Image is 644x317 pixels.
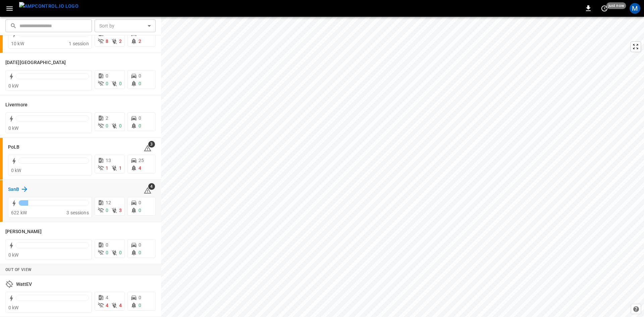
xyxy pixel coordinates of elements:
[161,17,644,317] canvas: Map
[139,208,141,213] span: 0
[8,305,19,310] span: 0 kW
[69,41,89,46] span: 1 session
[106,242,108,248] span: 0
[119,303,122,308] span: 4
[139,115,141,121] span: 0
[119,39,122,44] span: 2
[5,59,66,66] h6: Karma Center
[19,2,78,10] img: ampcontrol.io logo
[106,73,108,78] span: 0
[106,303,108,308] span: 4
[8,186,19,193] h6: SanB
[119,208,122,213] span: 3
[106,115,108,121] span: 2
[11,210,27,215] span: 622 kW
[119,123,122,128] span: 0
[139,81,141,86] span: 0
[106,39,108,44] span: 8
[106,81,108,86] span: 0
[119,81,122,86] span: 0
[11,168,21,173] span: 0 kW
[139,158,144,163] span: 25
[139,200,141,205] span: 0
[66,210,89,215] span: 3 sessions
[630,3,640,14] div: profile-icon
[8,144,19,151] h6: PoLB
[139,73,141,78] span: 0
[606,2,626,9] span: just now
[139,165,141,171] span: 4
[16,281,32,288] h6: WattEV
[8,83,19,89] span: 0 kW
[106,123,108,128] span: 0
[11,41,24,46] span: 10 kW
[139,123,141,128] span: 0
[106,208,108,213] span: 0
[106,165,108,171] span: 1
[106,295,108,300] span: 4
[106,158,111,163] span: 13
[8,252,19,258] span: 0 kW
[148,183,155,190] span: 4
[106,250,108,255] span: 0
[139,295,141,300] span: 0
[119,250,122,255] span: 0
[139,39,141,44] span: 2
[139,250,141,255] span: 0
[5,267,32,272] strong: Out of View
[106,200,111,205] span: 12
[119,165,122,171] span: 1
[599,3,610,14] button: set refresh interval
[5,101,28,109] h6: Livermore
[139,242,141,248] span: 0
[139,303,141,308] span: 0
[5,228,42,235] h6: Vernon
[148,141,155,148] span: 3
[8,125,19,131] span: 0 kW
